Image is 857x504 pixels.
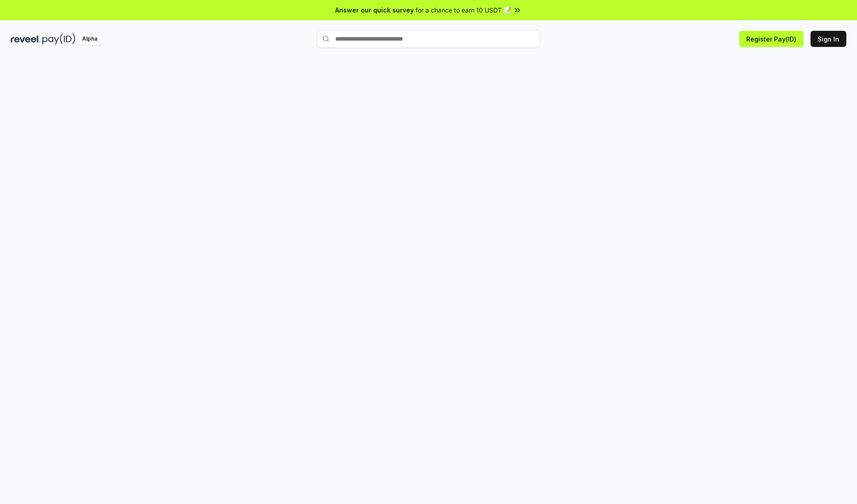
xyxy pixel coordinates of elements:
span: Answer our quick survey [335,5,414,15]
span: for a chance to earn 10 USDT 📝 [416,5,511,15]
img: reveel_dark [11,33,41,45]
div: Alpha [77,33,102,45]
img: pay_id [42,33,75,45]
button: Register Pay(ID) [739,31,803,47]
button: Sign In [811,31,846,47]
